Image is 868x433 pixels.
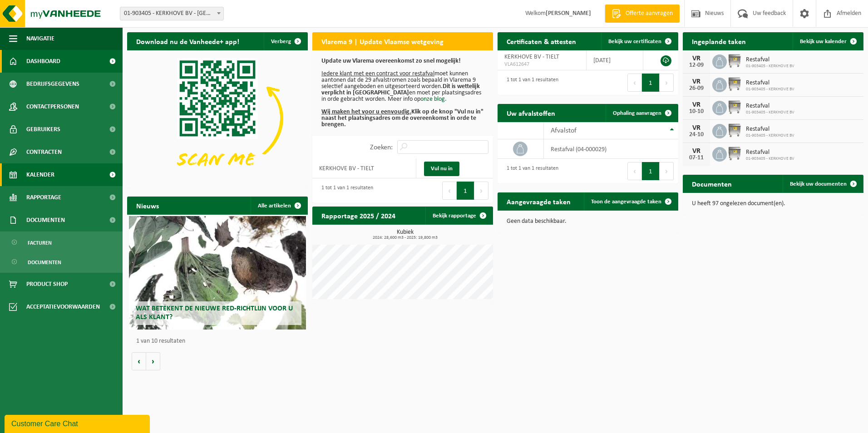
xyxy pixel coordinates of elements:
u: Wij maken het voor u eenvoudig. [321,108,411,115]
span: Offerte aanvragen [623,9,675,18]
div: 12-09 [687,62,705,69]
h2: Aangevraagde taken [498,192,580,210]
span: Product Shop [26,273,68,295]
div: 10-10 [687,108,705,115]
div: VR [687,55,705,62]
span: Verberg [271,39,291,44]
span: Restafval [746,56,794,64]
h2: Ingeplande taken [683,32,755,50]
a: Alle artikelen [251,197,307,215]
span: Kalender [26,163,54,186]
div: 1 tot 1 van 1 resultaten [317,181,373,201]
a: Bekijk uw kalender [793,32,863,50]
span: Documenten [26,209,65,231]
span: Rapportage [26,186,61,209]
iframe: chat widget [5,413,152,433]
img: WB-1100-GAL-GY-02 [727,99,742,115]
span: Facturen [28,234,52,251]
div: 24-10 [687,132,705,138]
span: Dashboard [26,50,60,73]
button: 1 [457,182,474,200]
button: 1 [642,162,660,180]
span: 01-903405 - KERKHOVE BV [746,64,794,69]
div: 07-11 [687,155,705,161]
span: Acceptatievoorwaarden [26,295,100,318]
span: Contracten [26,141,62,163]
span: 01-903405 - KERKHOVE BV [746,133,794,138]
a: Toon de aangevraagde taken [584,192,677,211]
span: 01-903405 - KERKHOVE BV [746,87,794,92]
span: Wat betekent de nieuwe RED-richtlijn voor u als klant? [136,305,293,321]
span: Gebruikers [26,118,60,141]
span: 01-903405 - KERKHOVE BV - TIELT [120,7,224,20]
a: Offerte aanvragen [605,5,680,23]
a: Vul nu in [424,162,459,176]
h2: Nieuws [127,197,168,214]
span: Restafval [746,103,794,110]
span: Restafval [746,149,794,156]
img: WB-1100-GAL-GY-02 [727,146,742,161]
label: Zoeken: [370,144,393,151]
span: Bedrijfsgegevens [26,73,79,95]
div: VR [687,124,705,132]
div: 26-09 [687,85,705,92]
span: KERKHOVE BV - TIELT [504,54,559,60]
div: 1 tot 1 van 1 resultaten [502,73,558,93]
img: WB-1100-GAL-GY-02 [727,53,742,69]
strong: [PERSON_NAME] [546,10,591,17]
span: Toon de aangevraagde taken [591,199,661,205]
h2: Documenten [683,175,741,192]
td: [DATE] [587,50,643,70]
div: VR [687,78,705,85]
span: Bekijk uw certificaten [608,39,661,44]
span: 01-903405 - KERKHOVE BV [746,156,794,162]
button: Next [474,182,488,200]
td: KERKHOVE BV - TIELT [312,158,416,178]
span: Afvalstof [551,127,577,134]
b: Dit is wettelijk verplicht in [GEOGRAPHIC_DATA] [321,83,480,96]
span: Restafval [746,126,794,133]
button: Previous [627,162,642,180]
button: Previous [627,74,642,92]
a: Bekijk uw certificaten [601,32,677,50]
a: Ophaling aanvragen [606,104,677,122]
span: Ophaling aanvragen [613,110,661,116]
a: Facturen [2,234,120,251]
span: Bekijk uw kalender [800,39,847,44]
img: WB-1100-GAL-GY-02 [727,76,742,92]
img: WB-1100-GAL-GY-02 [727,123,742,138]
span: Bekijk uw documenten [790,181,847,187]
button: Vorige [132,352,146,370]
b: Klik op de knop "Vul nu in" naast het plaatsingsadres om de overeenkomst in orde te brengen. [321,108,483,128]
span: 01-903405 - KERKHOVE BV [746,110,794,115]
p: Geen data beschikbaar. [507,218,669,225]
div: VR [687,148,705,155]
span: 01-903405 - KERKHOVE BV - TIELT [120,7,223,20]
p: 1 van 10 resultaten [136,338,303,344]
a: Wat betekent de nieuwe RED-richtlijn voor u als klant? [129,216,306,330]
span: Documenten [28,254,61,271]
u: Iedere klant met een contract voor restafval [321,70,434,77]
h3: Kubiek [317,229,493,240]
button: Previous [442,182,457,200]
h2: Uw afvalstoffen [498,104,564,122]
span: Restafval [746,79,794,87]
a: Bekijk rapportage [425,207,492,225]
button: Next [660,162,674,180]
div: 1 tot 1 van 1 resultaten [502,161,558,181]
button: Next [660,74,674,92]
h2: Rapportage 2025 / 2024 [312,207,404,224]
span: Contactpersonen [26,95,79,118]
p: moet kunnen aantonen dat de 29 afvalstromen zoals bepaald in Vlarema 9 selectief aangeboden en ui... [321,58,484,128]
button: 1 [642,74,660,92]
b: Update uw Vlarema overeenkomst zo snel mogelijk! [321,58,461,64]
a: onze blog. [420,96,447,103]
h2: Download nu de Vanheede+ app! [127,32,248,50]
span: VLA612647 [504,61,579,68]
h2: Vlarema 9 | Update Vlaamse wetgeving [312,32,453,50]
button: Volgende [146,352,160,370]
span: Navigatie [26,27,54,50]
img: Download de VHEPlus App [127,50,308,186]
div: VR [687,101,705,108]
h2: Certificaten & attesten [498,32,585,50]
